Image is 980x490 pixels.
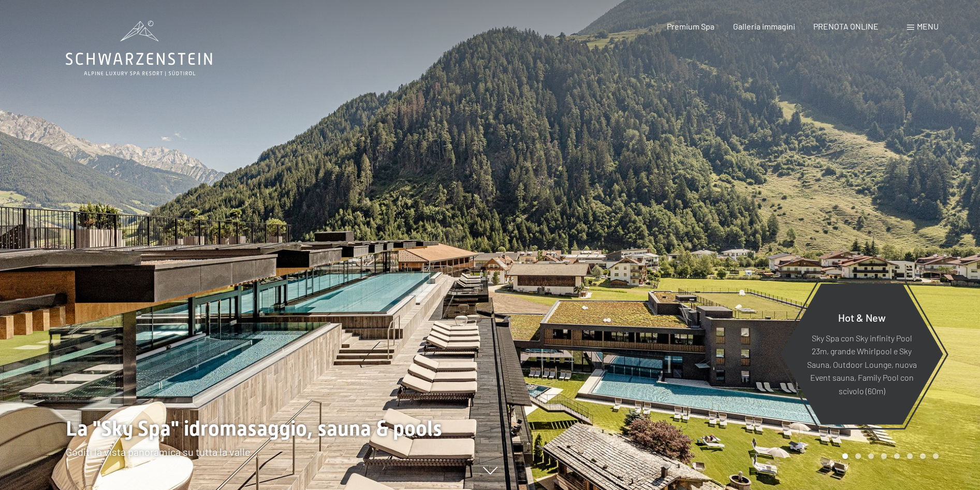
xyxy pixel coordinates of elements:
div: Carousel Page 8 [933,453,939,459]
div: Carousel Page 6 [907,453,913,459]
span: Hot & New [838,311,886,323]
a: PRENOTA ONLINE [813,21,879,31]
p: Sky Spa con Sky infinity Pool 23m, grande Whirlpool e Sky Sauna, Outdoor Lounge, nuova Event saun... [806,331,918,397]
div: Carousel Page 1 (Current Slide) [842,453,848,459]
a: Hot & New Sky Spa con Sky infinity Pool 23m, grande Whirlpool e Sky Sauna, Outdoor Lounge, nuova ... [780,283,944,425]
a: Premium Spa [667,21,714,31]
div: Carousel Page 7 [920,453,926,459]
div: Carousel Page 2 [855,453,861,459]
div: Carousel Page 4 [881,453,887,459]
div: Carousel Page 5 [894,453,900,459]
span: Menu [917,21,939,31]
div: Carousel Pagination [839,453,939,459]
div: Carousel Page 3 [868,453,874,459]
a: Galleria immagini [733,21,795,31]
